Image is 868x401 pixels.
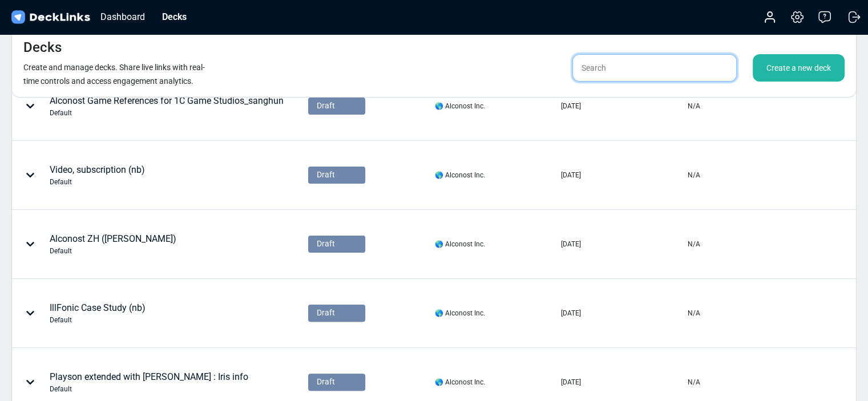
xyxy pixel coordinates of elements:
div: Default [50,177,145,187]
div: 🌎 Alconost Inc. [434,239,485,249]
div: Dashboard [95,10,151,24]
div: Video, subscription (nb) [50,163,145,187]
img: DeckLinks [9,9,92,26]
div: Default [50,246,176,256]
div: Default [50,108,284,118]
div: Alconost ZH ([PERSON_NAME]) [50,232,176,256]
small: Create and manage decks. Share live links with real-time controls and access engagement analytics. [23,63,205,86]
div: IllFonic Case Study (nb) [50,301,146,325]
div: Playson extended with [PERSON_NAME] : Iris info [50,370,248,394]
input: Search [572,54,737,82]
div: N/A [688,308,700,318]
h4: Decks [23,39,62,56]
div: Alconost Game References for 1C Game Studios_sanghun [50,94,284,118]
div: N/A [688,170,700,180]
span: Draft [317,100,335,112]
div: Default [50,315,146,325]
div: [DATE] [561,308,581,318]
div: Default [50,384,248,394]
span: Draft [317,376,335,388]
div: 🌎 Alconost Inc. [434,101,485,111]
span: Draft [317,307,335,319]
div: Decks [156,10,192,24]
div: [DATE] [561,377,581,387]
span: Draft [317,238,335,250]
div: [DATE] [561,101,581,111]
div: 🌎 Alconost Inc. [434,308,485,318]
div: 🌎 Alconost Inc. [434,170,485,180]
div: N/A [688,239,700,249]
div: N/A [688,377,700,387]
div: [DATE] [561,170,581,180]
div: N/A [688,101,700,111]
div: [DATE] [561,239,581,249]
div: 🌎 Alconost Inc. [434,377,485,387]
span: Draft [317,169,335,181]
div: Create a new deck [753,54,845,82]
